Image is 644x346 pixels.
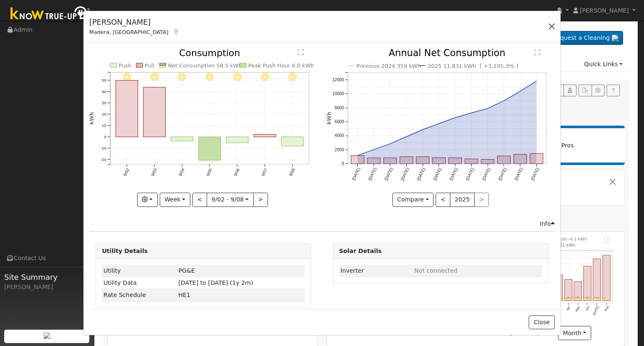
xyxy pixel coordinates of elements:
i: 9/03 - Clear [151,73,159,81]
text: 0 [104,134,106,139]
button: Week [160,193,190,207]
span: [DATE] to [DATE] (1y 2m) [179,279,253,286]
text: [DATE] [384,167,394,181]
text: [DATE] [514,167,524,181]
i: 9/04 - Clear [178,73,187,81]
rect: onclick="" [116,80,138,137]
text: 30 [102,101,107,105]
h5: [PERSON_NAME] [89,17,180,28]
circle: onclick="" [437,122,440,125]
text: [DATE] [465,167,475,181]
strong: Solar Details [339,248,382,254]
td: Utility Data [102,277,177,289]
text: [DATE] [432,167,442,181]
span: Madera, [GEOGRAPHIC_DATA] [89,29,169,35]
rect: onclick="" [226,137,249,143]
rect: onclick="" [449,158,462,164]
circle: onclick="" [470,111,473,115]
rect: onclick="" [199,137,221,160]
text: 12000 [332,77,344,82]
i: 9/07 - Clear [261,73,269,81]
text: [DATE] [497,167,507,181]
button: Close [529,315,554,330]
text: 9/08 [288,168,296,177]
text: Push [119,62,131,69]
circle: onclick="" [405,135,408,139]
button: 9/02 - 9/08 [207,193,254,207]
text: [DATE] [416,167,426,181]
rect: onclick="" [351,156,364,164]
rect: onclick="" [481,160,494,164]
span: ID: null, authorized: None [414,267,457,274]
text: 8000 [335,106,344,110]
td: Inverter [339,265,413,277]
text: 40 [102,89,107,94]
circle: onclick="" [486,107,489,110]
button: < [436,193,450,207]
text: [DATE] [351,167,361,181]
text: 10000 [332,92,344,96]
circle: onclick="" [535,160,538,163]
span: Y [179,292,190,298]
text: Previous 2024 359 kWh [356,63,421,69]
text: Pull [145,62,154,69]
button: 2025 [450,193,475,207]
i: 9/08 - Clear [288,73,297,81]
text: 10 [102,123,107,128]
circle: onclick="" [502,99,506,103]
text: 2025 11,831 kWh [ +3,195.3% ] [428,63,518,69]
rect: onclick="" [465,159,478,164]
text: 4000 [335,134,344,138]
strong: Utility Details [102,248,148,254]
div: Info [540,219,555,228]
circle: onclick="" [388,142,392,146]
text: Peak Push Hour 6.0 kWh [249,62,314,69]
text: 9/04 [178,168,185,177]
text: 9/06 [233,168,241,177]
text: kWh [326,112,332,125]
text: [DATE] [449,167,459,181]
i: 9/05 - Clear [205,73,214,81]
rect: onclick="" [400,157,413,164]
circle: onclick="" [372,148,375,152]
text: -10 [101,146,107,150]
text: 50 [102,78,107,83]
button: > [253,193,268,207]
circle: onclick="" [356,154,359,158]
text: Annual Net Consumption [389,48,506,59]
text: 9/07 [261,168,268,177]
circle: onclick="" [519,90,522,93]
text: Consumption [179,48,240,58]
rect: onclick="" [171,137,193,141]
span: ID: 16641645, authorized: 05/02/25 [179,267,195,274]
text: 9/02 [122,168,130,177]
text:  [298,49,304,56]
rect: onclick="" [416,157,429,164]
text: [DATE] [400,167,410,181]
rect: onclick="" [497,156,510,164]
rect: onclick="" [143,88,166,137]
rect: onclick="" [282,137,304,146]
i: 9/02 - Clear [123,73,131,81]
text: 20 [102,112,107,116]
circle: onclick="" [535,80,538,83]
text: [DATE] [530,167,540,181]
rect: onclick="" [530,154,543,164]
a: Map [173,28,180,35]
text:  [535,49,540,56]
text: [DATE] [481,167,491,181]
text: Net Consumption 58.5 kWh [168,62,242,69]
i: 9/06 - Clear [233,73,241,81]
rect: onclick="" [254,134,276,137]
circle: onclick="" [453,116,457,119]
text: [DATE] [367,167,377,181]
text: 9/05 [205,168,213,177]
text: 2000 [335,147,344,152]
circle: onclick="" [421,128,424,132]
td: Utility [102,265,177,277]
button: < [192,193,207,207]
text: 0 [341,162,344,166]
text: 6000 [335,119,344,124]
rect: onclick="" [514,155,527,164]
rect: onclick="" [432,158,445,164]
